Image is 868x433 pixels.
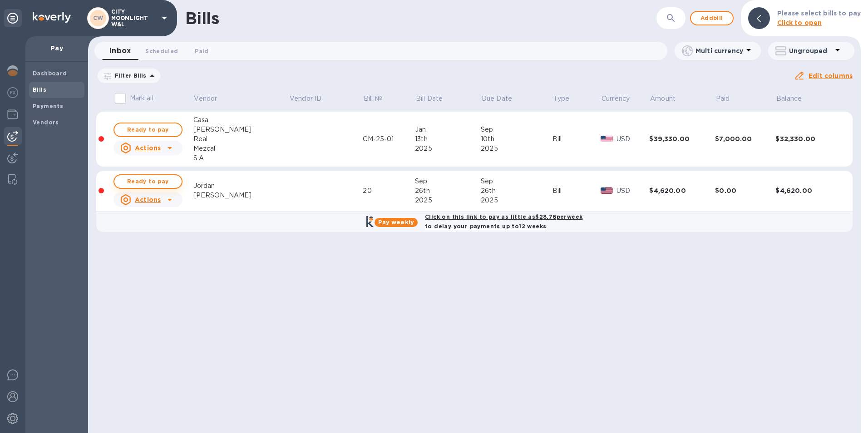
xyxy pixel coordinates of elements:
[193,144,289,153] div: Mezcal
[616,134,650,144] p: USD
[482,94,524,103] span: Due Date
[193,125,289,134] div: [PERSON_NAME]
[194,94,229,103] span: Vendor
[33,86,46,93] b: Bills
[715,186,775,195] div: $0.00
[193,115,289,125] div: Casa
[553,94,582,103] span: Type
[415,186,481,196] div: 26th
[776,94,802,103] p: Balance
[33,119,59,126] b: Vendors
[7,109,18,120] img: Wallets
[193,153,289,163] div: S.A
[809,72,853,79] u: Edit columns
[415,125,481,134] div: Jan
[775,134,840,143] div: $32,330.00
[602,94,630,103] p: Currency
[552,134,601,144] div: Bill
[775,186,840,195] div: $4,620.00
[130,93,153,103] p: Mark all
[715,134,775,143] div: $7,000.00
[481,134,552,144] div: 10th
[33,44,81,53] p: Pay
[649,134,715,143] div: $39,330.00
[698,13,725,24] span: Add bill
[789,46,832,55] p: Ungrouped
[7,87,18,98] img: Foreign exchange
[416,94,454,103] span: Bill Date
[122,176,174,187] span: Ready to pay
[649,186,715,195] div: $4,620.00
[552,186,601,196] div: Bill
[601,187,613,194] img: USD
[650,94,676,103] p: Amount
[482,94,512,103] p: Due Date
[601,136,613,142] img: USD
[481,196,552,205] div: 2025
[185,9,219,28] h1: Bills
[378,219,414,226] b: Pay weekly
[690,11,734,25] button: Addbill
[777,10,861,17] b: Please select bills to pay
[415,144,481,153] div: 2025
[716,94,742,103] span: Paid
[135,196,161,203] u: Actions
[553,94,570,103] p: Type
[122,124,174,135] span: Ready to pay
[364,94,382,103] p: Bill №
[93,15,104,21] b: CW
[145,46,178,56] span: Scheduled
[364,94,394,103] span: Bill №
[113,174,182,189] button: Ready to pay
[193,191,289,200] div: [PERSON_NAME]
[195,46,208,56] span: Paid
[290,94,333,103] span: Vendor ID
[111,72,147,79] p: Filter Bills
[194,94,217,103] p: Vendor
[109,44,131,57] span: Inbox
[111,9,157,28] p: CITY MOONLIGHT W&L
[290,94,321,103] p: Vendor ID
[481,186,552,196] div: 26th
[363,134,415,144] div: CM-25-01
[415,196,481,205] div: 2025
[650,94,687,103] span: Amount
[481,144,552,153] div: 2025
[363,186,415,196] div: 20
[33,12,71,23] img: Logo
[425,213,582,230] b: Click on this link to pay as little as $28.76 per week to delay your payments up to 12 weeks
[481,177,552,186] div: Sep
[776,94,814,103] span: Balance
[113,123,182,137] button: Ready to pay
[33,103,63,109] b: Payments
[135,144,161,152] u: Actions
[716,94,730,103] p: Paid
[616,186,650,196] p: USD
[777,19,822,26] b: Click to open
[193,134,289,144] div: Real
[33,70,67,77] b: Dashboard
[415,134,481,144] div: 13th
[415,177,481,186] div: Sep
[193,181,289,191] div: Jordan
[416,94,443,103] p: Bill Date
[695,46,743,55] p: Multi currency
[481,125,552,134] div: Sep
